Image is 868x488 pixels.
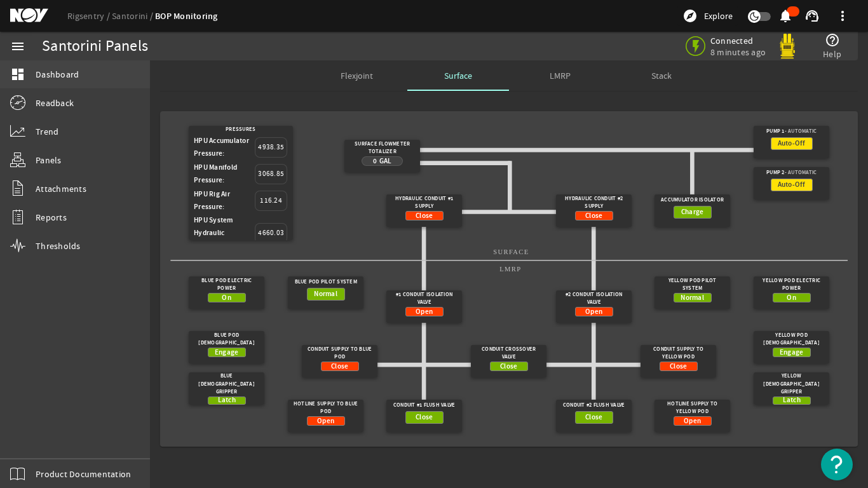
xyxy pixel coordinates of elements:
div: Yellow Pod Electric Power [757,276,825,293]
span: Flexjoint [341,71,373,80]
a: Rigsentry [67,10,112,22]
div: Conduit #2 Flush Valve [560,400,628,411]
button: Open Resource Center [821,449,853,480]
div: Conduit Crossover Valve [475,345,543,362]
div: Pump 2 [757,167,825,179]
span: Open [317,415,334,428]
span: Help [823,48,841,60]
span: Gal [379,156,392,166]
div: Yellow [DEMOGRAPHIC_DATA] Gripper [757,372,825,396]
button: more_vert [827,1,858,31]
div: Pump 1 [757,126,825,137]
div: Accumulator Isolator [658,194,726,206]
span: Stack [651,71,672,80]
div: Blue Pod [DEMOGRAPHIC_DATA] [193,331,261,348]
div: Conduit Supply To Yellow Pod [644,345,712,362]
div: Blue Pod Pilot System [292,276,360,288]
span: 0 [373,156,377,166]
span: Surface [444,71,472,80]
span: 3068.85 [258,168,284,180]
img: Yellowpod.svg [775,34,800,59]
mat-icon: support_agent [804,8,820,24]
div: #1 Conduit Isolation Valve [390,290,458,307]
span: Auto-Off [778,179,806,191]
span: Panels [36,154,62,166]
div: Conduit Supply To Blue Pod [306,345,374,362]
span: 4660.03 [258,227,284,240]
span: Latch [218,394,236,407]
div: Hydraulic Conduit #1 Supply [390,194,458,211]
span: Normal [681,292,704,304]
span: Close [585,210,602,222]
span: Reports [36,211,67,224]
span: Thresholds [36,240,81,252]
span: Open [585,306,602,318]
div: Yellow Pod [DEMOGRAPHIC_DATA] [757,331,825,348]
span: Close [670,360,687,373]
span: Dashboard [36,68,79,81]
span: Connected [710,35,766,46]
span: On [787,292,796,304]
div: Blue [DEMOGRAPHIC_DATA] Gripper [193,372,261,396]
span: Latch [783,394,801,407]
span: - Automatic [785,128,817,136]
button: Explore [677,6,738,26]
span: Close [500,360,517,373]
div: Hotline Supply To Blue Pod [292,400,360,416]
span: - Automatic [785,169,817,177]
div: Yellow Pod Pilot System [658,276,726,293]
span: Normal [314,288,337,301]
span: On [222,292,231,304]
span: Close [585,411,602,424]
div: Conduit #1 Flush Valve [390,400,458,411]
div: Blue Pod Electric Power [193,276,261,293]
span: Close [416,411,433,424]
div: HPU Rig Air Pressure: [194,188,255,213]
div: HPU Manifold Pressure: [194,161,255,187]
span: Trend [36,125,58,138]
mat-icon: help_outline [825,32,840,48]
mat-icon: explore [682,8,698,24]
div: Santorini Panels [42,40,148,53]
span: LMRP [550,71,571,80]
span: Engage [215,346,239,359]
div: Surface Flowmeter Totalizer [348,140,416,156]
span: Attachments [36,182,86,195]
span: 8 minutes ago [710,46,766,58]
a: BOP Monitoring [155,10,218,22]
span: Engage [780,346,804,359]
span: Auto-Off [778,137,806,150]
span: Close [416,210,433,222]
span: Product Documentation [36,468,131,480]
div: HPU System Hydraulic Pressure: [194,214,255,252]
mat-icon: dashboard [10,67,25,82]
div: #2 Conduit Isolation Valve [560,290,628,307]
span: 4938.35 [258,141,284,154]
span: Open [416,306,433,318]
div: Pressures [194,126,287,134]
div: Hydraulic Conduit #2 Supply [560,194,628,211]
span: Readback [36,97,74,109]
span: Charge [681,206,704,219]
mat-icon: menu [10,39,25,54]
div: HPU Accumulator Pressure: [194,135,255,160]
mat-icon: notifications [778,8,793,24]
span: Close [331,360,348,373]
a: Santorini [112,10,155,22]
span: Explore [704,10,733,22]
span: Open [684,415,701,428]
span: 116.24 [260,194,282,207]
div: Hotline Supply To Yellow Pod [658,400,726,416]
